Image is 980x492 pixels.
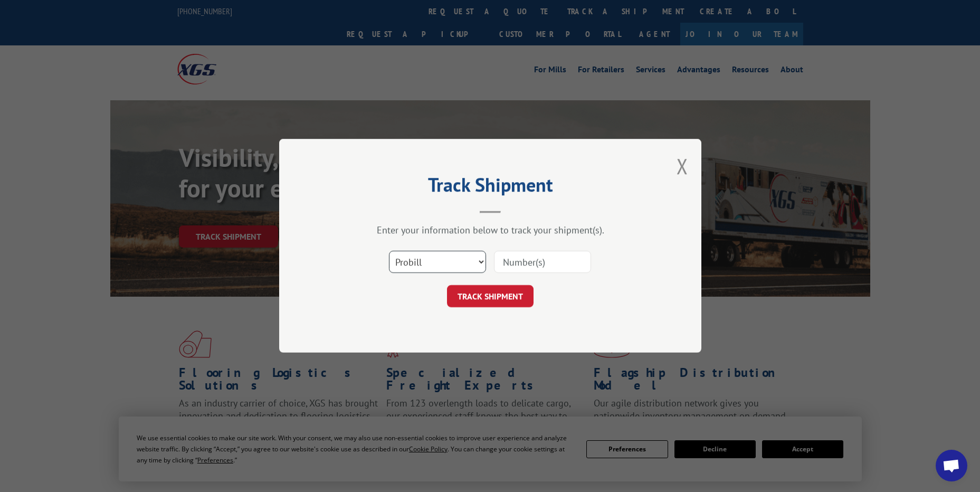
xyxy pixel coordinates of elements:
a: Open chat [936,450,967,481]
input: Number(s) [494,251,591,273]
button: Close modal [677,152,688,180]
button: TRACK SHIPMENT [447,286,534,308]
div: Enter your information below to track your shipment(s). [332,224,649,236]
h2: Track Shipment [332,177,649,197]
